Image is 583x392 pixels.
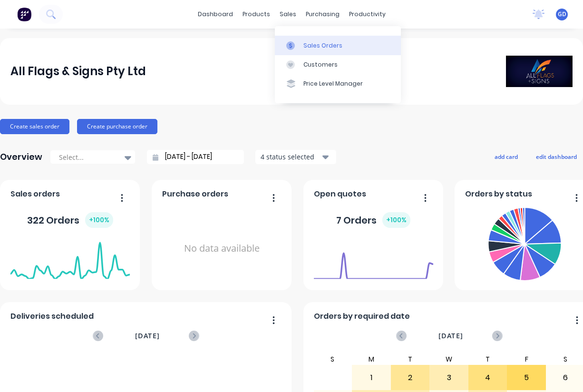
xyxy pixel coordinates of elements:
[391,366,429,390] div: 2
[507,353,546,365] div: F
[352,353,391,365] div: M
[344,7,390,21] div: productivity
[255,150,336,164] button: 4 status selected
[488,150,524,163] button: add card
[313,353,352,365] div: S
[162,204,282,294] div: No data available
[261,152,321,162] div: 4 status selected
[17,7,31,21] img: Factory
[135,331,160,341] span: [DATE]
[382,212,410,228] div: + 100 %
[465,188,532,200] span: Orders by status
[162,188,228,200] span: Purchase orders
[303,41,342,50] div: Sales Orders
[314,188,366,200] span: Open quotes
[468,353,507,365] div: T
[303,60,338,69] div: Customers
[391,353,430,365] div: T
[558,10,566,19] span: GD
[10,188,60,200] span: Sales orders
[238,7,275,21] div: products
[506,56,573,87] img: All Flags & Signs Pty Ltd
[438,331,463,341] span: [DATE]
[275,36,401,55] a: Sales Orders
[275,74,401,93] a: Price Level Manager
[85,212,113,228] div: + 100 %
[469,366,507,390] div: 4
[27,212,113,228] div: 322 Orders
[193,7,238,21] a: dashboard
[430,366,468,390] div: 3
[10,62,146,81] div: All Flags & Signs Pty Ltd
[507,366,545,390] div: 5
[352,366,390,390] div: 1
[303,79,363,88] div: Price Level Manager
[77,119,157,134] button: Create purchase order
[336,212,410,228] div: 7 Orders
[429,353,468,365] div: W
[301,7,344,21] div: purchasing
[275,7,301,21] div: sales
[275,55,401,74] a: Customers
[530,150,583,163] button: edit dashboard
